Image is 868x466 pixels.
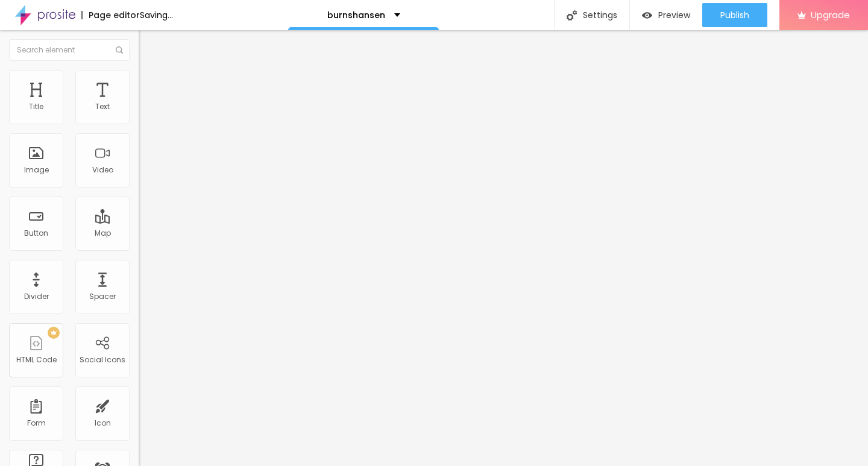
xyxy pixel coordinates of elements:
[327,11,385,19] p: burnshansen
[720,10,749,20] span: Publish
[9,39,130,61] input: Search element
[95,229,111,238] div: Map
[81,11,140,19] div: Page editor
[24,292,49,301] div: Divider
[92,166,113,174] div: Video
[642,10,652,20] img: view-1.svg
[702,3,767,27] button: Publish
[811,10,850,20] span: Upgrade
[116,46,123,54] img: Icone
[80,356,125,364] div: Social Icons
[140,11,173,19] div: Saving...
[95,419,111,427] div: Icon
[16,356,57,364] div: HTML Code
[139,30,868,466] iframe: Editor
[29,102,43,111] div: Title
[27,419,46,427] div: Form
[567,10,577,20] img: Icone
[24,166,49,174] div: Image
[630,3,702,27] button: Preview
[658,10,690,20] span: Preview
[24,229,48,238] div: Button
[95,102,110,111] div: Text
[89,292,116,301] div: Spacer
